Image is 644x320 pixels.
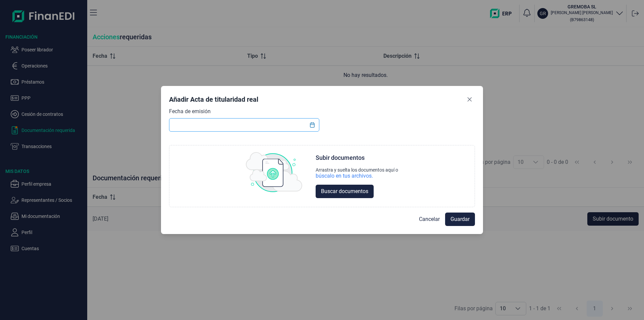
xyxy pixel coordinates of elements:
button: Close [464,94,475,105]
button: Cancelar [414,213,445,226]
img: upload img [246,152,302,192]
div: Subir documentos [316,154,365,162]
div: búscalo en tus archivos. [316,173,398,179]
button: Choose Date [306,119,319,131]
div: Arrastra y suelta los documentos aquí o [316,167,398,173]
span: Buscar documentos [321,187,368,195]
span: Cancelar [419,215,440,223]
div: búscalo en tus archivos. [316,173,373,179]
button: Buscar documentos [316,185,374,198]
label: Fecha de emisión [169,107,211,116]
div: Añadir Acta de titularidad real [169,95,258,104]
span: Guardar [450,215,470,223]
button: Guardar [445,213,475,226]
